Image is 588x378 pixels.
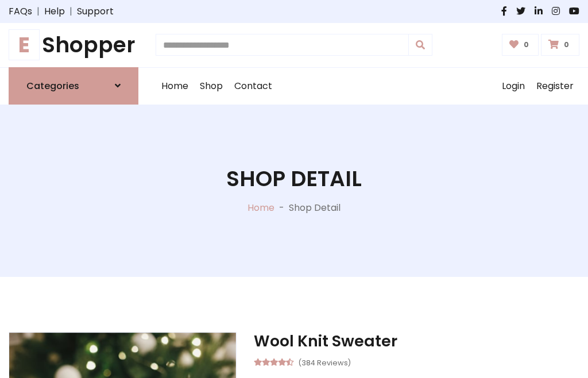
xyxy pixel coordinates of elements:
[289,201,341,215] p: Shop Detail
[9,5,32,18] a: FAQs
[541,34,579,56] a: 0
[77,5,114,18] a: Support
[226,166,362,192] h1: Shop Detail
[274,201,289,215] p: -
[247,201,274,214] a: Home
[26,80,79,91] h6: Categories
[9,67,138,105] a: Categories
[298,355,351,369] small: (384 Reviews)
[496,68,531,105] a: Login
[9,32,138,58] a: EShopper
[65,5,77,18] span: |
[32,5,44,18] span: |
[156,68,194,105] a: Home
[9,32,138,58] h1: Shopper
[254,332,579,350] h3: Wool Knit Sweater
[521,40,532,50] span: 0
[531,68,579,105] a: Register
[229,68,278,105] a: Contact
[561,40,572,50] span: 0
[9,29,40,60] span: E
[502,34,539,56] a: 0
[194,68,229,105] a: Shop
[44,5,65,18] a: Help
